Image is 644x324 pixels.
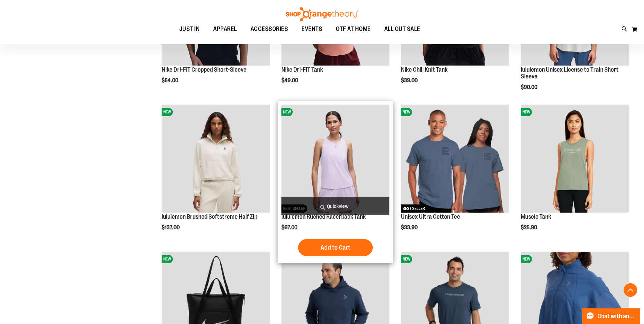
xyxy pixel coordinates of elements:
span: NEW [401,255,412,263]
a: Quickview [281,197,389,215]
img: Shop Orangetheory [285,7,360,21]
span: Add to Cart [320,244,350,251]
a: lululemon Brushed Softstreme Half ZipNEW [162,105,270,214]
button: Add to Cart [298,239,373,256]
a: Unisex Ultra Cotton Tee [401,213,460,220]
span: $67.00 [281,224,298,231]
a: Muscle TankNEW [521,105,629,214]
span: NEW [521,255,532,263]
span: NEW [162,108,173,116]
span: NEW [162,255,173,263]
span: $49.00 [281,77,299,84]
button: Back To Top [624,283,637,297]
img: Muscle Tank [521,105,629,213]
span: $39.00 [401,77,419,84]
span: NEW [401,108,412,116]
span: NEW [521,108,532,116]
a: lululemon Ruched Racerback Tank [281,213,366,220]
div: product [278,101,393,263]
span: $90.00 [521,84,538,90]
span: $137.00 [162,224,181,231]
img: lululemon Brushed Softstreme Half Zip [162,105,270,213]
span: JUST IN [179,21,200,37]
span: $25.90 [521,224,538,231]
img: Unisex Ultra Cotton Tee [401,105,509,213]
div: product [517,101,632,248]
span: BEST SELLER [401,204,427,213]
span: ALL OUT SALE [384,21,420,37]
div: product [158,101,273,248]
a: Muscle Tank [521,213,551,220]
a: Unisex Ultra Cotton TeeNEWBEST SELLER [401,105,509,214]
a: Nike Dri-FIT Cropped Short-Sleeve [162,66,246,73]
span: $33.90 [401,224,419,231]
img: lululemon Ruched Racerback Tank [281,105,389,213]
span: $54.00 [162,77,179,84]
a: lululemon Ruched Racerback TankNEWBEST SELLER [281,105,389,214]
span: NEW [281,108,293,116]
span: Chat with an Expert [597,313,636,320]
a: Nike Chill Knit Tank [401,66,447,73]
a: lululemon Brushed Softstreme Half Zip [162,213,257,220]
a: lululemon Unisex License to Train Short Sleeve [521,66,619,80]
span: EVENTS [301,21,322,37]
div: product [398,101,512,248]
button: Chat with an Expert [582,308,640,324]
span: OTF AT HOME [336,21,371,37]
span: ACCESSORIES [251,21,288,37]
span: APPAREL [213,21,237,37]
a: Nike Dri-FIT Tank [281,66,323,73]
